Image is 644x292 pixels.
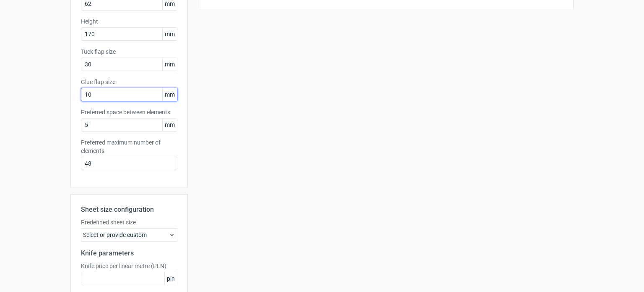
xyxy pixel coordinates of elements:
label: Glue flap size [81,78,177,86]
span: mm [162,28,177,40]
span: pln [164,272,177,285]
label: Height [81,17,177,26]
span: mm [162,118,177,131]
h2: Sheet size configuration [81,205,177,215]
span: mm [162,88,177,101]
label: Knife price per linear metre (PLN) [81,262,177,270]
span: mm [162,58,177,71]
label: Preferred maximum number of elements [81,138,177,155]
label: Preferred space between elements [81,108,177,116]
label: Tuck flap size [81,47,177,56]
div: Select or provide custom [81,228,177,242]
h2: Knife parameters [81,248,177,258]
label: Predefined sheet size [81,218,177,226]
